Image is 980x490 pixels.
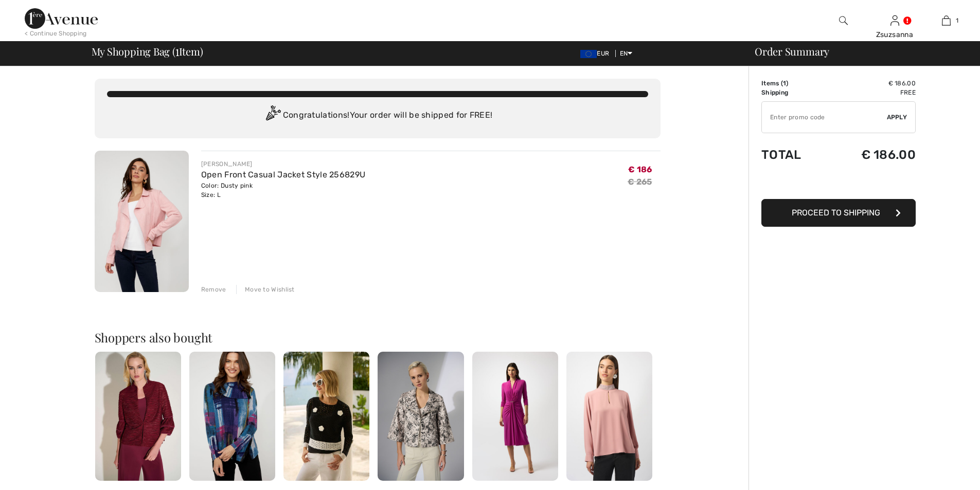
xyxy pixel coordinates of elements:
[826,79,916,88] td: € 186.00
[236,285,295,294] div: Move to Wishlist
[283,352,369,481] img: Embellished Casual Pullover Style 256745U
[566,352,652,481] img: High Neck Embellished Pullover Style 253216
[761,199,916,227] button: Proceed to Shipping
[956,16,958,25] span: 1
[201,170,365,179] a: Open Front Casual Jacket Style 256829U
[25,29,87,38] div: < Continue Shopping
[620,50,633,57] span: EN
[826,88,916,97] td: Free
[189,352,275,481] img: Color Block Cowl Neck Pullover Style 34000
[890,14,899,27] img: My Info
[761,79,826,88] td: Items ( )
[826,137,916,172] td: € 186.00
[472,352,558,481] img: Ruched Wrap V-Neck Dress Style 251275
[921,14,971,27] a: 1
[792,208,880,217] span: Proceed to Shipping
[95,352,181,481] img: Open Front 2 Piece Set Jacket Style 251756
[761,88,826,97] td: Shipping
[580,50,613,57] span: EUR
[201,159,365,169] div: [PERSON_NAME]
[761,172,916,195] iframe: PayPal
[175,44,179,57] span: 1
[262,105,283,126] img: Congratulation2.svg
[378,352,464,481] img: Snakeskin Zipper Biker Jacket Style 252939
[580,50,597,58] img: Euro
[942,14,951,27] img: My Bag
[628,165,652,174] span: € 186
[92,46,203,57] span: My Shopping Bag ( Item)
[742,46,974,57] div: Order Summary
[628,177,652,187] s: € 265
[201,285,226,294] div: Remove
[890,15,899,25] a: Sign In
[762,102,887,133] input: Promo code
[107,105,648,126] div: Congratulations! Your order will be shipped for FREE!
[95,331,661,343] h2: Shoppers also bought
[761,137,826,172] td: Total
[887,113,907,122] span: Apply
[201,181,365,199] div: Color: Dusty pink Size: L
[95,151,189,292] img: Open Front Casual Jacket Style 256829U
[839,14,848,27] img: search the website
[25,8,98,29] img: 1ère Avenue
[869,29,920,40] div: Zsuzsanna
[783,80,786,87] span: 1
